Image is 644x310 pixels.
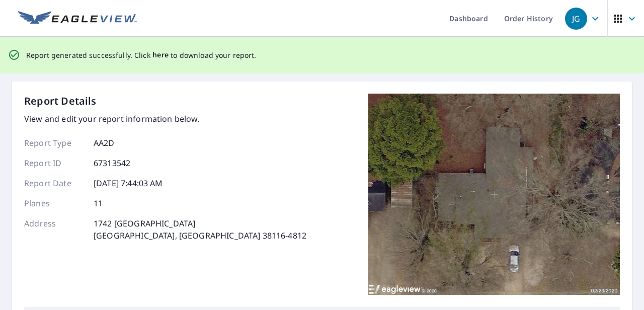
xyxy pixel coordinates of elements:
[24,177,85,189] p: Report Date
[26,49,257,61] p: Report generated successfully. Click to download your report.
[368,94,620,295] img: Top image
[18,11,137,26] img: EV Logo
[94,217,306,242] p: 1742 [GEOGRAPHIC_DATA] [GEOGRAPHIC_DATA], [GEOGRAPHIC_DATA] 38116-4812
[24,94,97,109] p: Report Details
[94,137,115,149] p: AA2D
[24,157,85,169] p: Report ID
[24,217,85,242] p: Address
[94,157,130,169] p: 67313542
[24,137,85,149] p: Report Type
[24,113,306,125] p: View and edit your report information below.
[565,8,587,30] div: JG
[94,177,163,189] p: [DATE] 7:44:03 AM
[94,197,103,209] p: 11
[152,49,169,61] button: here
[24,197,85,209] p: Planes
